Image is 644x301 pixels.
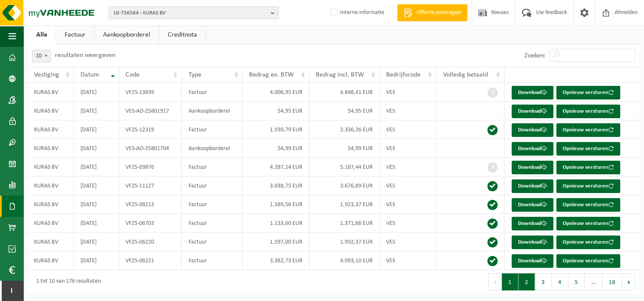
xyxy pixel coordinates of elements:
a: Download [512,105,553,118]
td: 54,95 EUR [243,102,309,120]
span: 10-736564 - KURAS BV [113,7,267,20]
td: 2.336,26 EUR [309,120,380,139]
td: Factuur [182,120,242,139]
td: VES [380,158,436,176]
td: Factuur [182,214,242,233]
td: VF25-06703 [119,214,182,233]
td: [DATE] [74,102,119,120]
td: Aankoopborderel [182,139,242,158]
button: Opnieuw versturen [556,254,620,268]
a: Download [512,198,553,212]
span: Bedrag incl. BTW [316,71,364,78]
td: 3.382,73 EUR [243,251,309,270]
div: 1 tot 10 van 176 resultaten [32,274,101,290]
td: KURAS BV [28,251,74,270]
td: [DATE] [74,139,119,158]
td: VF25-06221 [119,251,182,270]
td: VF25-12319 [119,120,182,139]
td: 54,99 EUR [243,139,309,158]
span: Bedrijfscode [386,71,421,78]
td: 4.848,41 EUR [309,83,380,102]
td: 1.133,60 EUR [243,214,309,233]
button: Opnieuw versturen [556,236,620,249]
td: [DATE] [74,195,119,214]
td: 1.371,66 EUR [309,214,380,233]
button: Opnieuw versturen [556,123,620,137]
td: [DATE] [74,176,119,195]
a: Download [512,236,553,249]
td: KURAS BV [28,120,74,139]
td: 3.676,89 EUR [309,176,380,195]
td: 54,99 EUR [309,139,380,158]
td: 1.589,56 EUR [243,195,309,214]
td: VES [380,251,436,270]
td: [DATE] [74,120,119,139]
a: Download [512,123,553,137]
button: 1 [502,273,518,290]
td: Factuur [182,233,242,251]
td: VES [380,83,436,102]
button: 18 [602,273,622,290]
td: KURAS BV [28,214,74,233]
button: Opnieuw versturen [556,161,620,174]
td: KURAS BV [28,233,74,251]
span: Vestiging [34,71,59,78]
td: VES [380,176,436,195]
td: VF25-06220 [119,233,182,251]
span: Volledig betaald [443,71,487,78]
span: 10 [32,50,51,62]
button: Opnieuw versturen [556,142,620,156]
td: 3.038,75 EUR [243,176,309,195]
a: Offerte aanvragen [397,4,467,21]
span: 10 [32,50,50,62]
button: Previous [488,273,502,290]
td: 1.597,00 EUR [243,233,309,251]
a: Aankoopborderel [94,25,159,45]
a: Download [512,254,553,268]
td: VES [380,195,436,214]
button: Opnieuw versturen [556,86,620,99]
td: Factuur [182,195,242,214]
td: KURAS BV [28,158,74,176]
td: 1.932,37 EUR [309,233,380,251]
td: [DATE] [74,233,119,251]
button: 2 [518,273,535,290]
a: Creditnota [159,25,206,45]
span: Type [188,71,201,78]
a: Download [512,86,553,99]
td: Factuur [182,251,242,270]
span: Datum [80,71,99,78]
label: Zoeken: [524,52,546,59]
label: resultaten weergeven [55,52,115,59]
td: [DATE] [74,83,119,102]
td: VES [380,214,436,233]
td: 4.006,95 EUR [243,83,309,102]
button: 3 [535,273,552,290]
td: Factuur [182,158,242,176]
td: 4.093,10 EUR [309,251,380,270]
button: Opnieuw versturen [556,217,620,230]
td: VF25-08213 [119,195,182,214]
td: 1.923,37 EUR [309,195,380,214]
td: VF25-13839 [119,83,182,102]
td: KURAS BV [28,176,74,195]
button: 10-736564 - KURAS BV [109,6,279,19]
td: Factuur [182,176,242,195]
span: … [585,273,602,290]
a: Alle [28,25,56,45]
button: Opnieuw versturen [556,179,620,193]
td: VF25-09876 [119,158,182,176]
td: 5.187,44 EUR [309,158,380,176]
td: Factuur [182,83,242,102]
td: VES-AO-25801917 [119,102,182,120]
td: Aankoopborderel [182,102,242,120]
a: Download [512,142,553,156]
a: Download [512,161,553,174]
td: 54,95 EUR [309,102,380,120]
span: Code [126,71,140,78]
a: Download [512,179,553,193]
td: VES [380,102,436,120]
button: 4 [552,273,568,290]
a: Download [512,217,553,230]
span: Offerte aanvragen [415,9,463,17]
